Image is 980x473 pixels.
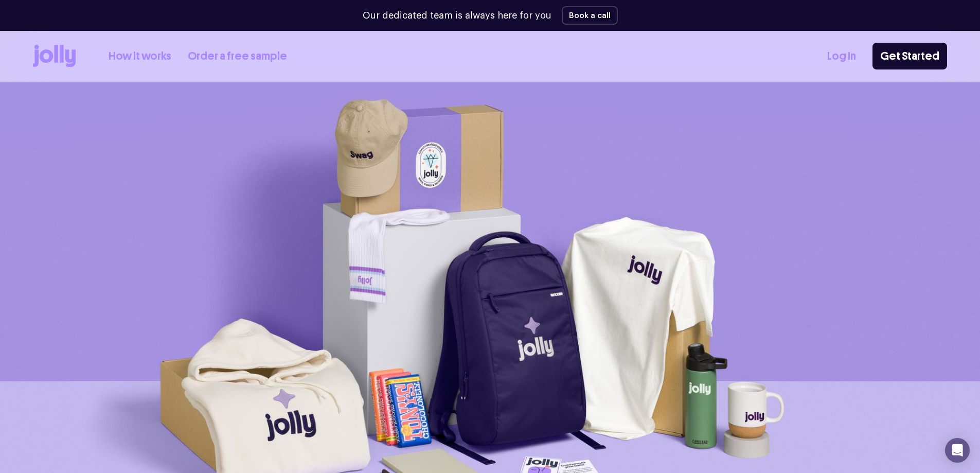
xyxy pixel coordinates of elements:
[827,48,856,65] a: Log In
[188,48,287,65] a: Order a free sample
[562,6,618,25] button: Book a call
[945,438,970,463] div: Open Intercom Messenger
[363,9,551,23] p: Our dedicated team is always here for you
[109,48,171,65] a: How it works
[872,43,947,69] a: Get Started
